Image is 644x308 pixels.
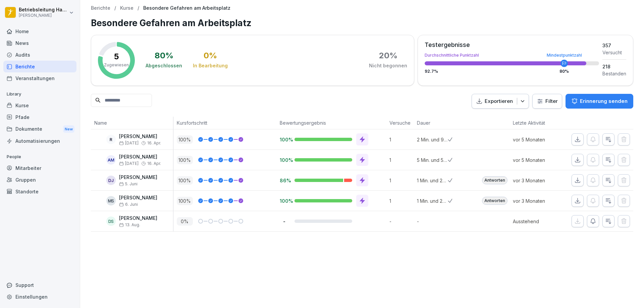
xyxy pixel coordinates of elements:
p: Besondere Gefahren am Arbeitsplatz [143,5,230,11]
div: 20 % [379,52,397,60]
div: 80 % [559,69,569,73]
p: - [389,218,414,225]
div: DJ [106,176,116,185]
p: 100% [280,157,289,163]
a: Gruppen [3,174,76,186]
div: New [63,125,74,133]
button: Erinnerung senden [566,94,633,109]
a: Pfade [3,111,76,123]
p: vor 3 Monaten [513,177,561,184]
p: 5 Min. und 59 Sek. [417,157,448,164]
p: 0 % [177,217,193,226]
div: In Bearbeitung [193,62,228,69]
p: Exportieren [485,98,513,105]
span: 5. Juni [119,182,138,186]
a: Standorte [3,186,76,197]
div: 92.7 % [425,69,599,73]
span: [DATE] [119,141,139,145]
div: AM [106,155,116,165]
p: Bewertungsergebnis [280,119,383,126]
p: [PERSON_NAME] [19,13,68,18]
p: 5 [114,53,119,61]
p: People [3,151,76,162]
p: 1 [389,177,414,184]
div: Support [3,279,76,291]
button: Exportieren [472,94,529,109]
div: Bestanden [602,70,626,77]
a: Einstellungen [3,291,76,303]
div: Antworten [482,176,507,184]
p: Library [3,89,76,100]
div: Filter [537,98,558,105]
div: DS [106,217,116,226]
p: / [114,5,116,11]
p: [PERSON_NAME] [119,134,161,139]
p: Betriebsleitung Hackescher Marktz [19,7,68,13]
h1: Besondere Gefahren am Arbeitsplatz [91,16,633,29]
span: 6. Juni [119,202,138,207]
p: 100% [280,198,289,204]
p: 86% [280,177,289,184]
div: Dokumente [3,123,76,135]
p: 1 Min. und 23 Sek. [417,197,448,204]
button: Filter [533,94,562,109]
a: Berichte [3,61,76,72]
a: Home [3,25,76,37]
a: Berichte [91,5,110,11]
p: Ausstehend [513,218,561,225]
div: R [106,135,116,144]
p: vor 5 Monaten [513,157,561,164]
p: 1 [389,157,414,164]
p: - [280,218,289,225]
p: vor 5 Monaten [513,136,561,143]
p: Erinnerung senden [580,98,628,105]
p: 1 [389,136,414,143]
a: Audits [3,49,76,61]
p: Name [94,119,170,126]
p: 100 % [177,156,193,164]
a: DokumenteNew [3,123,76,135]
div: 0 % [204,52,217,60]
p: 1 Min. und 27 Sek. [417,177,448,184]
div: Mindestpunktzahl [547,53,582,57]
p: 100% [280,136,289,143]
p: [PERSON_NAME] [119,154,161,160]
p: / [138,5,139,11]
p: Dauer [417,119,444,126]
div: Durchschnittliche Punktzahl [425,53,599,57]
a: Kurse [120,5,133,11]
div: Nicht begonnen [369,62,407,69]
a: Automatisierungen [3,135,76,147]
div: 218 [602,63,626,70]
span: [DATE] [119,161,139,166]
div: Antworten [482,197,507,205]
div: Abgeschlossen [146,62,182,69]
div: 357 [602,42,626,49]
p: vor 3 Monaten [513,197,561,204]
div: 80 % [155,52,173,60]
p: [PERSON_NAME] [119,195,157,201]
p: - [417,218,448,225]
p: Letzte Aktivität [513,119,558,126]
div: Testergebnisse [425,42,599,48]
p: 100 % [177,135,193,144]
p: [PERSON_NAME] [119,175,157,180]
span: 16. Apr. [147,141,161,145]
a: Veranstaltungen [3,72,76,84]
p: Versuche [389,119,410,126]
p: 1 [389,197,414,204]
p: [PERSON_NAME] [119,215,157,221]
span: 16. Apr. [147,161,161,166]
a: Mitarbeiter [3,162,76,174]
p: 2 Min. und 9 Sek. [417,136,448,143]
div: News [3,37,76,49]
